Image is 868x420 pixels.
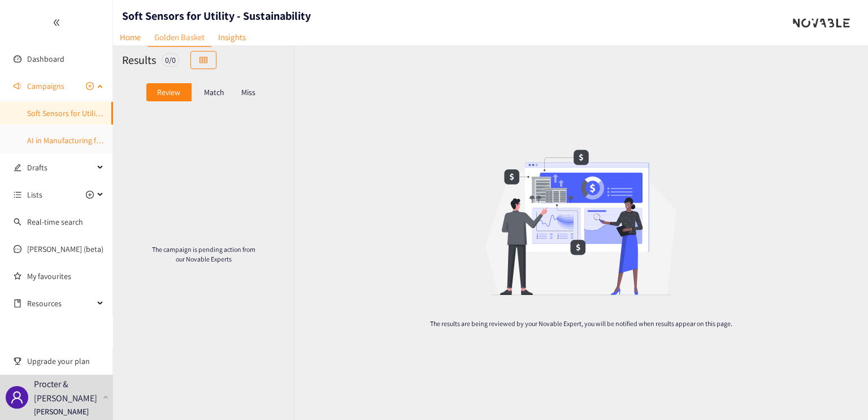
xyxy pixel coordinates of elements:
a: Soft Sensors for Utility - Sustainability [27,108,153,118]
span: Resources [27,292,94,315]
span: plus-circle [86,82,94,90]
span: user [10,391,24,404]
span: edit [14,164,21,172]
span: unordered-list [14,191,21,199]
p: Match [204,88,224,97]
div: 0 / 0 [162,53,179,67]
a: Real-time search [27,217,83,227]
p: [PERSON_NAME] [34,405,89,418]
p: Review [157,88,180,97]
a: Golden Basket [147,28,211,47]
p: Procter & [PERSON_NAME] [34,377,98,405]
span: Upgrade your plan [27,350,104,372]
p: The results are being reviewed by your Novable Expert, you will be notified when results appear o... [415,319,747,328]
p: The campaign is pending action from our Novable Experts [149,245,258,264]
h2: Results [122,52,156,68]
span: sound [14,82,21,90]
h1: Soft Sensors for Utility - Sustainability [122,8,311,24]
a: Home [113,28,147,46]
span: Campaigns [27,75,64,97]
span: Lists [27,183,42,206]
span: Drafts [27,156,94,179]
span: book [14,299,21,307]
a: My favourites [27,265,104,288]
span: table [199,56,207,65]
iframe: Chat Widget [811,366,868,420]
p: Miss [241,88,255,97]
a: Dashboard [27,54,64,64]
span: trophy [14,357,21,365]
button: table [190,51,216,69]
a: Insights [211,28,253,46]
a: AI in Manufacturing for Utilities [27,135,131,145]
span: plus-circle [86,191,94,199]
a: [PERSON_NAME] (beta) [27,244,103,254]
span: double-left [53,19,60,27]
